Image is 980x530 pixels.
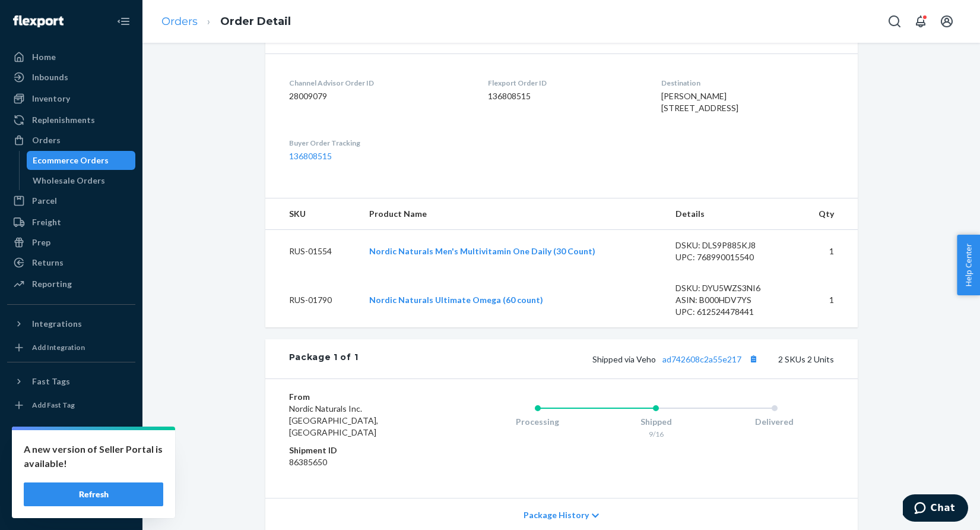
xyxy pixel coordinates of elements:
[957,235,980,295] button: Help Center
[33,175,105,187] div: Wholesale Orders
[797,273,857,327] td: 1
[27,151,136,170] a: Ecommerce Orders
[32,93,70,105] div: Inventory
[592,354,762,364] span: Shipped via Veho
[32,342,85,352] div: Add Integration
[675,239,787,251] div: DSKU: DLS9P885KJ8
[488,90,642,102] dd: 136808515
[32,195,57,207] div: Parcel
[524,509,589,521] span: Package History
[715,416,834,428] div: Delivered
[746,351,762,367] button: Copy tracking number
[289,78,470,88] dt: Channel Advisor Order ID
[7,372,135,391] button: Fast Tags
[265,273,360,327] td: RUS-01790
[27,171,136,190] a: Wholesale Orders
[7,233,135,252] a: Prep
[220,15,291,28] a: Order Detail
[32,51,56,63] div: Home
[597,429,715,439] div: 9/16
[797,198,857,230] th: Qty
[32,318,82,330] div: Integrations
[478,416,597,428] div: Processing
[112,10,135,33] button: Close Navigation
[661,91,738,113] span: [PERSON_NAME] [STREET_ADDRESS]
[360,198,666,230] th: Product Name
[7,68,135,87] a: Inbounds
[32,71,68,83] div: Inbounds
[597,416,715,428] div: Shipped
[289,444,431,456] dt: Shipment ID
[152,4,300,39] ol: breadcrumbs
[935,10,959,33] button: Open account menu
[24,442,163,471] p: A new version of Seller Portal is available!
[7,48,135,67] a: Home
[883,10,906,33] button: Open Search Box
[289,138,470,148] dt: Buyer Order Tracking
[7,497,135,516] button: Give Feedback
[13,15,64,27] img: Flexport logo
[7,477,135,496] a: Help Center
[662,354,741,364] a: ad742608c2a55e217
[369,295,543,305] a: Nordic Naturals Ultimate Omega (60 count)
[32,236,50,248] div: Prep
[661,78,834,88] dt: Destination
[675,294,787,306] div: ASIN: B000HDV7YS
[488,78,642,88] dt: Flexport Order ID
[265,230,360,273] td: RUS-01554
[7,338,135,357] a: Add Integration
[289,456,431,468] dd: 86385650
[161,15,198,28] a: Orders
[369,246,595,256] a: Nordic Naturals Men's Multivitamin One Daily (30 Count)
[32,278,72,290] div: Reporting
[675,251,787,263] div: UPC: 768990015540
[666,198,797,230] th: Details
[7,191,135,210] a: Parcel
[7,253,135,272] a: Returns
[32,216,61,228] div: Freight
[675,282,787,294] div: DSKU: DYU5WZS3NI6
[903,494,968,524] iframe: Opens a widget where you can chat to one of our agents
[32,376,70,387] div: Fast Tags
[7,213,135,232] a: Freight
[675,306,787,318] div: UPC: 612524478441
[7,89,135,108] a: Inventory
[7,131,135,150] a: Orders
[7,396,135,415] a: Add Fast Tag
[24,482,163,506] button: Refresh
[289,403,378,437] span: Nordic Naturals Inc. [GEOGRAPHIC_DATA], [GEOGRAPHIC_DATA]
[32,114,95,126] div: Replenishments
[289,351,359,367] div: Package 1 of 1
[32,257,64,269] div: Returns
[7,456,135,475] button: Talk to Support
[32,400,75,410] div: Add Fast Tag
[33,154,109,166] div: Ecommerce Orders
[797,230,857,273] td: 1
[265,198,360,230] th: SKU
[909,10,933,33] button: Open notifications
[7,314,135,333] button: Integrations
[289,391,431,403] dt: From
[32,134,61,146] div: Orders
[289,151,332,161] a: 136808515
[289,90,470,102] dd: 28009079
[7,275,135,294] a: Reporting
[7,436,135,455] a: Settings
[7,111,135,130] a: Replenishments
[358,351,833,367] div: 2 SKUs 2 Units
